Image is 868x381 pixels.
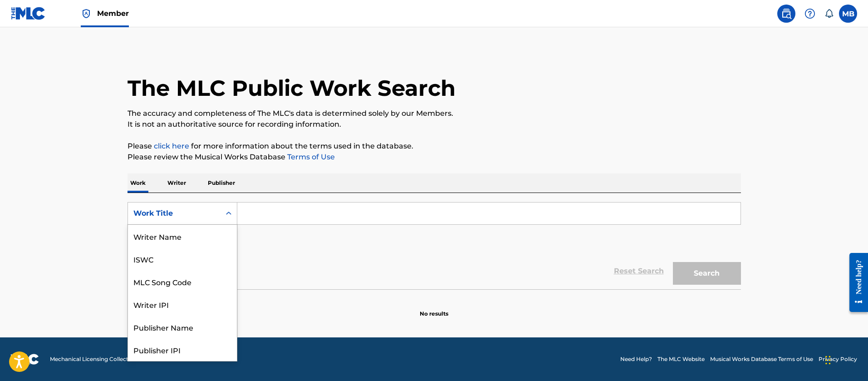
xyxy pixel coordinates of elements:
div: Writer Name [128,225,237,247]
p: Please for more information about the terms used in the database. [128,141,741,152]
p: Work [128,173,148,193]
div: Notifications [824,9,834,18]
span: Member [97,8,129,19]
p: No results [420,299,448,318]
a: Need Help? [620,355,652,363]
div: Work Title [133,208,215,219]
div: Drag [825,346,831,374]
div: User Menu [839,5,857,23]
p: Please review the Musical Works Database [128,152,741,163]
p: The accuracy and completeness of The MLC's data is determined solely by our Members. [128,108,741,119]
form: Search Form [128,202,741,289]
iframe: Resource Center [843,246,868,319]
a: Privacy Policy [819,355,857,363]
div: Publisher Name [128,316,237,338]
img: Top Rightsholder [81,8,92,19]
a: Musical Works Database Terms of Use [710,355,813,363]
p: Publisher [205,173,238,193]
img: logo [11,354,39,365]
div: Publisher IPI [128,338,237,361]
a: Terms of Use [285,153,335,161]
a: Public Search [777,5,795,23]
img: MLC Logo [11,7,46,20]
a: click here [154,142,189,150]
div: ISWC [128,247,237,270]
img: search [781,8,792,19]
iframe: Chat Widget [823,337,868,381]
p: Writer [165,173,189,193]
img: help [804,8,815,19]
div: Help [801,5,819,23]
div: Writer IPI [128,293,237,316]
p: It is not an authoritative source for recording information. [128,119,741,130]
h1: The MLC Public Work Search [128,74,456,102]
a: The MLC Website [657,355,705,363]
div: MLC Song Code [128,270,237,293]
span: Mechanical Licensing Collective © 2025 [50,355,155,363]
